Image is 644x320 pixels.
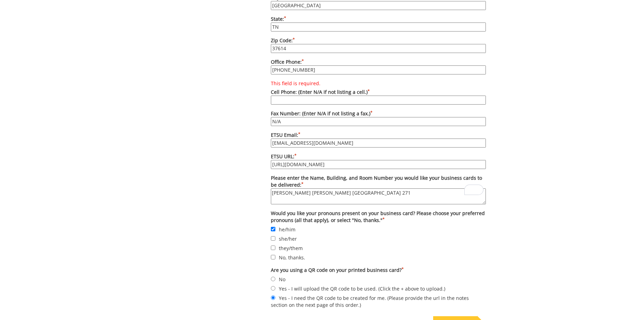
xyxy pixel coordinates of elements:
label: State: [271,16,486,32]
label: No, thanks. [271,254,486,261]
input: she/her [271,236,275,241]
label: This field is required. [271,80,486,87]
input: ETSU URL:* [271,160,486,169]
input: This field is required.Cell Phone: (Enter N/A if not listing a cell.)* [271,96,486,105]
label: Yes - I will upload the QR code to be used. (Click the + above to upload.) [271,285,486,292]
label: they/them [271,244,486,252]
input: No, thanks. [271,255,275,259]
input: ETSU Email:* [271,139,486,148]
label: No [271,275,486,283]
label: ETSU Email: [271,132,486,148]
input: he/him [271,227,275,231]
textarea: To enrich screen reader interactions, please activate Accessibility in Grammarly extension settings [271,188,486,204]
label: Please enter the Name, Building, and Room Number you would like your business cards to be delivered: [271,175,486,204]
input: Office Phone:* [271,65,486,74]
input: Yes - I need the QR code to be created for me. (Please provide the url in the notes section on th... [271,295,275,300]
input: Fax Number: (Enter N/A if not listing a fax.)* [271,117,486,126]
input: Zip Code:* [271,44,486,53]
input: Yes - I will upload the QR code to be used. (Click the + above to upload.) [271,286,275,291]
label: Are you using a QR code on your printed business card? [271,267,486,274]
label: she/her [271,235,486,242]
input: State:* [271,23,486,32]
label: Yes - I need the QR code to be created for me. (Please provide the url in the notes section on th... [271,294,486,309]
label: he/him [271,225,486,233]
label: Zip Code: [271,37,486,53]
input: they/them [271,246,275,250]
label: ETSU URL: [271,153,486,169]
label: Office Phone: [271,59,486,74]
label: Fax Number: (Enter N/A if not listing a fax.) [271,110,486,126]
input: City:* [271,1,486,10]
input: No [271,277,275,281]
label: Cell Phone: (Enter N/A if not listing a cell.) [271,80,486,105]
label: Would you like your pronouns present on your business card? Please choose your preferred pronouns... [271,210,486,224]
